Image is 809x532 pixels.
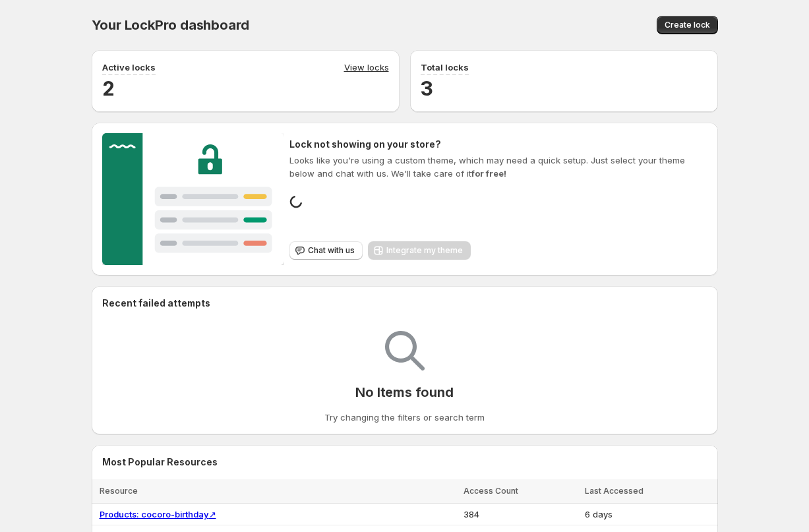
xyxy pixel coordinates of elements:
[421,75,707,102] h2: 3
[308,245,355,256] span: Chat with us
[100,509,216,519] a: Products: cocoro-birthday↗
[102,297,210,310] h2: Recent failed attempts
[102,456,707,469] h2: Most Popular Resources
[102,75,389,102] h2: 2
[100,486,138,496] span: Resource
[355,384,453,400] p: No Items found
[102,133,285,265] img: Customer support
[289,138,707,151] h2: Lock not showing on your store?
[657,16,718,34] button: Create lock
[344,61,389,75] a: View locks
[385,331,425,370] img: Empty search results
[289,154,707,180] p: Looks like you're using a custom theme, which may need a quick setup. Just select your theme belo...
[460,504,581,525] td: 384
[665,20,710,30] span: Create lock
[421,61,469,74] p: Total locks
[102,61,156,74] p: Active locks
[92,17,250,33] span: Your LockPro dashboard
[585,486,644,496] span: Last Accessed
[464,486,518,496] span: Access Count
[471,168,506,179] strong: for free!
[581,504,717,525] td: 6 days
[289,241,363,260] button: Chat with us
[324,411,485,424] p: Try changing the filters or search term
